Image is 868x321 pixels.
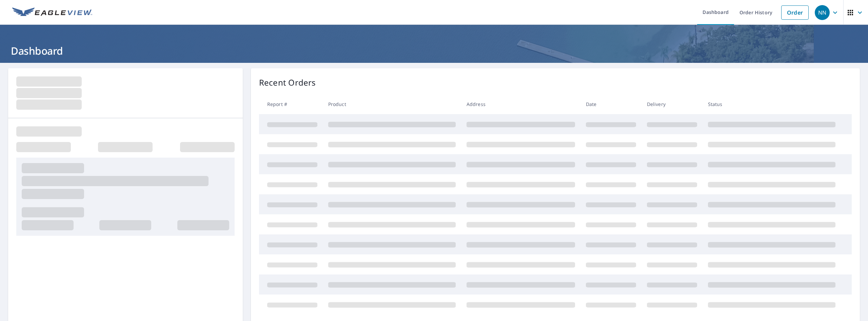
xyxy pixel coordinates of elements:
[642,94,703,114] th: Delivery
[12,7,92,18] img: EV Logo
[815,5,830,20] div: NN
[323,94,461,114] th: Product
[259,94,323,114] th: Report #
[703,94,841,114] th: Status
[259,76,316,89] p: Recent Orders
[781,5,809,20] a: Order
[580,94,642,114] th: Date
[8,44,860,58] h1: Dashboard
[461,94,580,114] th: Address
